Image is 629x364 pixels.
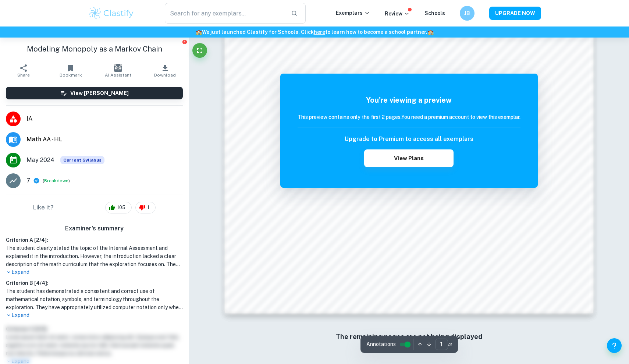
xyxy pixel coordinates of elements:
input: Search for any exemplars... [165,3,285,24]
h6: Criterion A [ 2 / 4 ]: [6,236,183,244]
h6: View [PERSON_NAME] [70,89,129,97]
span: 🏫 [427,29,434,35]
span: 105 [113,204,129,211]
span: Current Syllabus [60,156,104,164]
span: IA [26,114,183,123]
button: Report issue [182,39,187,45]
button: Fullscreen [192,43,207,58]
span: Bookmark [60,73,82,78]
h6: Upgrade to Premium to access all exemplars [345,135,473,144]
span: Math AA - HL [26,135,183,144]
img: AI Assistant [114,64,122,72]
img: Clastify logo [88,6,135,21]
button: AI Assistant [95,60,142,81]
h6: Criterion B [ 4 / 4 ]: [6,279,183,287]
h6: JB [463,9,472,17]
button: Help and Feedback [607,338,622,353]
span: ( ) [43,177,70,184]
h6: The remaining pages are not being displayed [240,332,578,342]
h1: The student has demonstrated a consistent and correct use of mathematical notation, symbols, and ... [6,287,183,311]
div: This exemplar is based on the current syllabus. Feel free to refer to it for inspiration/ideas wh... [60,156,104,164]
h5: You're viewing a preview [298,95,520,106]
h6: Examiner's summary [3,224,186,233]
span: May 2024 [26,156,54,165]
h6: Like it? [33,203,54,212]
span: 1 [143,204,153,211]
span: AI Assistant [105,73,131,78]
h1: The student clearly stated the topic of the Internal Assessment and explained it in the introduct... [6,244,183,268]
p: Exemplars [336,9,370,17]
h6: This preview contains only the first 2 pages. You need a premium account to view this exemplar. [298,113,520,121]
span: 🏫 [196,29,202,35]
button: Download [142,60,189,81]
button: JB [460,6,475,21]
h1: Modeling Monopoly as a Markov Chain [6,43,183,54]
button: Breakdown [44,177,68,184]
p: Expand [6,268,183,276]
a: Schools [424,10,445,16]
a: here [314,29,325,35]
button: View Plans [364,149,453,167]
span: / 2 [448,341,452,348]
h6: We just launched Clastify for Schools. Click to learn how to become a school partner. [1,28,628,36]
button: Bookmark [47,60,94,81]
span: Share [17,73,30,78]
button: UPGRADE NOW [489,7,541,20]
p: 7 [26,176,30,185]
p: Expand [6,311,183,319]
p: Review [385,10,410,18]
span: Annotations [366,340,396,348]
span: Download [154,73,176,78]
button: View [PERSON_NAME] [6,87,183,99]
